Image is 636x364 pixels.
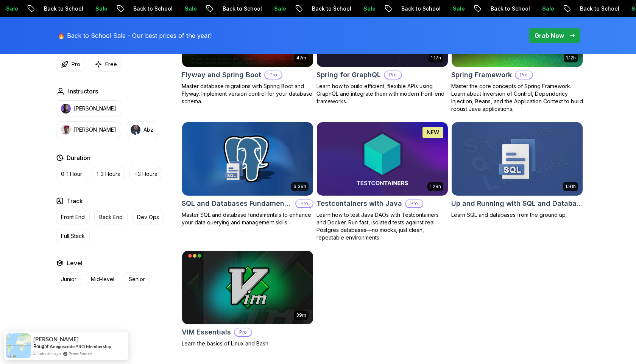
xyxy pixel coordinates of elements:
[451,122,583,219] a: Up and Running with SQL and Databases card1.91hUp and Running with SQL and DatabasesLearn SQL and...
[316,122,448,241] a: Testcontainers with Java card1.28hNEWTestcontainers with JavaProLearn how to test Java DAOs with ...
[72,61,80,68] p: Pro
[451,70,512,80] h2: Spring Framework
[535,31,564,40] p: Grab Now
[61,213,85,221] p: Front End
[431,55,441,61] p: 1.17h
[430,184,441,190] p: 1.28h
[296,312,306,318] p: 39m
[67,258,83,268] h2: Level
[33,5,84,12] p: Back to School
[441,5,466,12] p: Sale
[182,122,313,226] a: SQL and Databases Fundamentals card3.39hSQL and Databases FundamentalsProMaster SQL and database ...
[92,167,125,181] button: 1-3 Hours
[33,350,61,357] span: 41 minutes ago
[131,125,140,135] img: instructor img
[84,5,108,12] p: Sale
[182,70,261,80] h2: Flyway and Spring Boot
[58,31,212,40] p: 🔥 Back to School Sale - Our best prices of the year!
[33,343,49,349] span: Bought
[406,200,422,207] p: Pro
[67,196,83,205] h2: Track
[263,5,287,12] p: Sale
[316,211,448,241] p: Learn how to test Java DAOs with Testcontainers and Docker. Run fast, isolated tests against real...
[56,121,121,138] button: instructor img[PERSON_NAME]
[61,125,71,135] img: instructor img
[61,170,82,178] p: 0-1 Hour
[74,126,116,134] p: [PERSON_NAME]
[61,275,76,283] p: Junior
[134,170,157,178] p: +3 Hours
[182,340,313,347] p: Learn the basics of Linux and Bash.
[56,229,90,243] button: Full Stack
[33,336,79,342] span: [PERSON_NAME]
[451,82,583,113] p: Master the core concepts of Spring Framework. Learn about Inversion of Control, Dependency Inject...
[143,126,153,134] p: Abz
[6,333,31,358] img: provesource social proof notification image
[390,5,441,12] p: Back to School
[99,213,123,221] p: Back End
[182,122,313,196] img: SQL and Databases Fundamentals card
[182,198,292,209] h2: SQL and Databases Fundamentals
[385,71,401,79] p: Pro
[90,57,122,72] button: Free
[132,210,164,224] button: Dev Ops
[126,121,158,138] button: instructor imgAbz
[67,153,90,162] h2: Duration
[68,87,98,96] h2: Instructors
[137,213,159,221] p: Dev Ops
[105,61,117,68] p: Free
[451,198,583,209] h2: Up and Running with SQL and Databases
[56,210,90,224] button: Front End
[211,5,263,12] p: Back to School
[97,170,120,178] p: 1-3 Hours
[91,275,114,283] p: Mid-level
[122,5,173,12] p: Back to School
[56,272,81,286] button: Junior
[69,350,92,357] a: ProveSource
[565,184,576,190] p: 1.91h
[61,104,71,114] img: instructor img
[124,272,150,286] button: Senior
[569,5,620,12] p: Back to School
[566,55,576,61] p: 1.12h
[56,57,85,72] button: Pro
[316,70,381,80] h2: Spring for GraphQL
[61,232,85,240] p: Full Stack
[129,167,162,181] button: +3 Hours
[182,251,313,324] img: VIM Essentials card
[182,211,313,226] p: Master SQL and database fundamentals to enhance your data querying and management skills.
[301,5,352,12] p: Back to School
[296,200,313,207] p: Pro
[531,5,555,12] p: Sale
[316,82,448,105] p: Learn how to build efficient, flexible APIs using GraphQL and integrate them with modern front-en...
[516,71,532,79] p: Pro
[56,167,87,181] button: 0-1 Hour
[293,184,306,190] p: 3.39h
[296,55,306,61] p: 47m
[452,122,583,196] img: Up and Running with SQL and Databases card
[317,122,448,196] img: Testcontainers with Java card
[94,210,128,224] button: Back End
[182,250,313,347] a: VIM Essentials card39mVIM EssentialsProLearn the basics of Linux and Bash.
[352,5,376,12] p: Sale
[129,275,145,283] p: Senior
[235,328,251,336] p: Pro
[316,198,402,209] h2: Testcontainers with Java
[173,5,198,12] p: Sale
[265,71,282,79] p: Pro
[56,100,121,117] button: instructor img[PERSON_NAME]
[86,272,119,286] button: Mid-level
[74,105,116,112] p: [PERSON_NAME]
[451,211,583,219] p: Learn SQL and databases from the ground up.
[182,327,231,338] h2: VIM Essentials
[479,5,531,12] p: Back to School
[427,129,439,136] p: NEW
[50,344,111,349] a: Amigoscode PRO Membership
[182,82,313,105] p: Master database migrations with Spring Boot and Flyway. Implement version control for your databa...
